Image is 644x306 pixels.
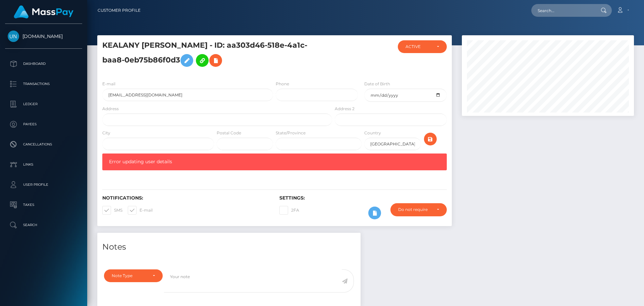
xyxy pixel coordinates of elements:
[8,200,79,210] p: Taxes
[8,99,79,109] p: Ledger
[102,40,328,70] h5: KEALANY [PERSON_NAME] - ID: aa303d46-518e-4a1c-baa8-0eb75b86f0d3
[5,55,82,72] a: Dashboard
[5,116,82,133] a: Payees
[5,33,82,39] span: [DOMAIN_NAME]
[8,31,19,42] img: Unlockt.me
[8,160,79,170] p: Links
[102,241,356,253] h4: Notes
[5,217,82,233] a: Search
[5,136,82,153] a: Cancellations
[102,130,110,136] label: City
[104,269,163,282] button: Note Type
[5,156,82,173] a: Links
[5,76,82,92] a: Transactions
[98,3,141,17] a: Customer Profile
[8,79,79,89] p: Transactions
[364,130,381,136] label: Country
[406,44,431,49] div: ACTIVE
[335,106,355,112] label: Address 2
[8,180,79,190] p: User Profile
[364,81,390,87] label: Date of Birth
[279,195,446,201] h6: Settings:
[8,139,79,149] p: Cancellations
[5,196,82,213] a: Taxes
[8,220,79,230] p: Search
[8,59,79,69] p: Dashboard
[531,4,594,17] input: Search...
[390,203,447,216] button: Do not require
[217,130,241,136] label: Postal Code
[276,130,306,136] label: State/Province
[102,206,122,215] label: SMS
[109,159,172,165] span: Error updating user details
[279,206,299,215] label: 2FA
[14,5,73,18] img: MassPay Logo
[102,106,119,112] label: Address
[8,119,79,129] p: Payees
[102,81,115,87] label: E-mail
[398,40,447,53] button: ACTIVE
[112,273,147,278] div: Note Type
[5,96,82,113] a: Ledger
[398,207,431,212] div: Do not require
[276,81,289,87] label: Phone
[102,195,269,201] h6: Notifications:
[128,206,153,215] label: E-mail
[5,176,82,193] a: User Profile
